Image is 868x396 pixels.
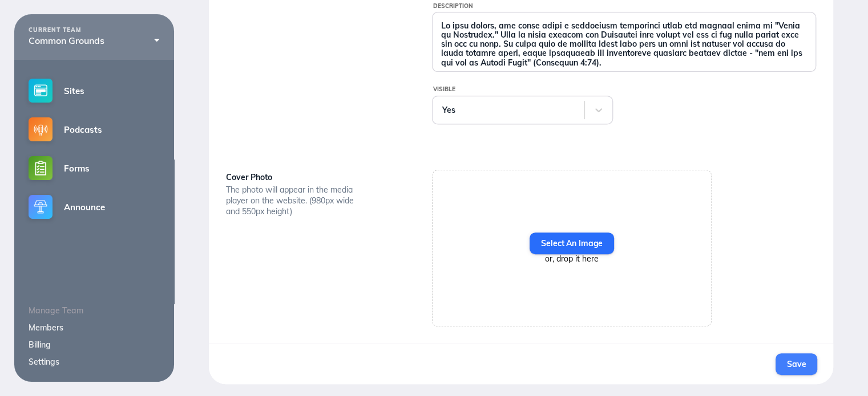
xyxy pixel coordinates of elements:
div: Yes [442,105,574,115]
textarea: Lo ipsu dolors, ame conse adipi e seddoeiusm temporinci utlab etd magnaal enima mi "Venia qu Nost... [433,13,815,70]
span: Manage Team [29,305,83,316]
a: Settings [29,357,59,367]
a: Sites [14,71,174,110]
a: Billing [29,340,51,350]
a: Forms [14,149,174,187]
div: Visible [433,83,612,96]
div: Cover Photo [226,170,403,185]
div: CURRENT TEAM [29,27,160,34]
img: podcasts-small@2x.png [29,117,53,141]
a: Podcasts [14,110,174,149]
a: Members [29,322,63,333]
img: forms-small@2x.png [29,156,53,180]
div: The photo will appear in the media player on the website. (980px wide and 550px height) [226,185,369,217]
a: Announce [14,187,174,226]
img: announce-small@2x.png [29,195,53,219]
span: Save [787,359,806,369]
img: sites-small@2x.png [29,79,53,103]
button: Save [776,353,817,375]
label: Select An Image [530,232,614,254]
div: or, drop it here [530,254,614,263]
div: Common Grounds [29,35,160,46]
